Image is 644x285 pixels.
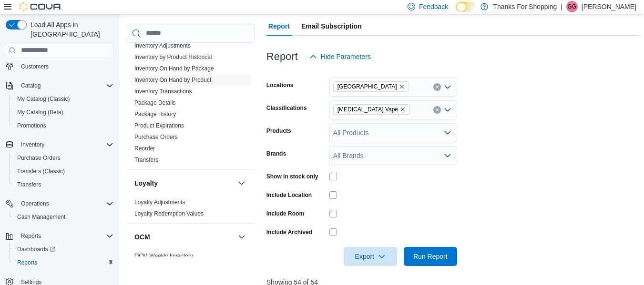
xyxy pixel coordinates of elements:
[13,211,113,223] span: Cash Management
[13,257,41,268] a: Reports
[456,2,476,12] input: Dark Mode
[17,139,48,150] button: Inventory
[568,1,577,12] span: GG
[10,256,117,269] button: Reports
[17,259,37,266] span: Reports
[17,154,61,162] span: Purchase Orders
[444,83,451,91] button: Open list of options
[13,179,45,190] a: Transfers
[266,51,298,62] h3: Report
[337,82,397,91] span: [GEOGRAPHIC_DATA]
[10,119,117,132] button: Promotions
[134,210,204,217] span: Loyalty Redemption Values
[134,122,184,129] span: Product Expirations
[10,210,117,224] button: Cash Management
[266,81,294,89] label: Locations
[344,247,397,266] button: Export
[13,179,113,190] span: Transfers
[134,252,193,260] span: OCM Weekly Inventory
[13,166,69,177] a: Transfers (Classic)
[2,197,117,210] button: Operations
[433,83,441,91] button: Clear input
[17,95,70,103] span: My Catalog (Classic)
[399,84,405,89] button: Remove Grant Park from selection in this group
[266,228,312,236] label: Include Archived
[21,232,41,240] span: Reports
[134,42,191,49] span: Inventory Adjustments
[10,106,117,119] button: My Catalog (Beta)
[134,65,214,72] a: Inventory On Hand by Package
[236,231,247,243] button: OCM
[333,81,409,92] span: Grant Park
[134,122,184,129] a: Product Expirations
[266,210,304,217] label: Include Room
[17,60,113,72] span: Customers
[268,17,290,36] span: Report
[21,63,49,70] span: Customers
[266,173,318,180] label: Show in stock only
[333,104,410,115] span: Nicotine Vape
[13,244,59,255] a: Dashboards
[433,106,441,114] button: Clear input
[17,61,52,72] a: Customers
[134,65,214,72] span: Inventory On Hand by Package
[127,197,255,223] div: Loyalty
[17,198,53,209] button: Operations
[493,1,557,12] p: Thanks For Shopping
[13,107,67,118] a: My Catalog (Beta)
[400,107,406,112] button: Remove Nicotine Vape from selection in this group
[17,246,55,253] span: Dashboards
[17,139,113,150] span: Inventory
[266,127,291,135] label: Products
[134,88,192,95] a: Inventory Transactions
[134,198,185,206] span: Loyalty Adjustments
[13,93,74,105] a: My Catalog (Classic)
[582,1,636,12] p: [PERSON_NAME]
[321,52,371,61] span: Hide Parameters
[236,177,247,189] button: Loyalty
[21,82,41,89] span: Catalog
[134,253,193,259] a: OCM Weekly Inventory
[17,167,65,175] span: Transfers (Classic)
[17,181,41,188] span: Transfers
[19,2,62,11] img: Cova
[13,93,113,105] span: My Catalog (Classic)
[17,80,44,91] button: Catalog
[134,99,176,107] span: Package Details
[13,166,113,177] span: Transfers (Classic)
[17,213,65,221] span: Cash Management
[13,211,69,223] a: Cash Management
[17,108,63,116] span: My Catalog (Beta)
[134,232,150,242] h3: OCM
[134,111,176,118] a: Package History
[13,120,50,131] a: Promotions
[21,200,49,207] span: Operations
[413,252,448,261] span: Run Report
[134,199,185,206] a: Loyalty Adjustments
[13,257,113,268] span: Reports
[134,178,158,188] h3: Loyalty
[134,99,176,106] a: Package Details
[17,198,113,209] span: Operations
[134,157,158,163] a: Transfers
[134,210,204,217] a: Loyalty Redemption Values
[306,47,375,66] button: Hide Parameters
[134,54,212,60] a: Inventory by Product Historical
[134,88,192,95] span: Inventory Transactions
[10,92,117,106] button: My Catalog (Classic)
[134,42,191,49] a: Inventory Adjustments
[17,122,46,129] span: Promotions
[301,17,362,36] span: Email Subscription
[134,145,155,152] span: Reorder
[134,156,158,164] span: Transfers
[456,12,456,12] span: Dark Mode
[337,105,398,114] span: [MEDICAL_DATA] Vape
[419,2,448,11] span: Feedback
[27,20,113,39] span: Load All Apps in [GEOGRAPHIC_DATA]
[2,138,117,151] button: Inventory
[134,133,178,141] span: Purchase Orders
[10,165,117,178] button: Transfers (Classic)
[266,104,307,112] label: Classifications
[134,53,212,61] span: Inventory by Product Historical
[444,129,451,137] button: Open list of options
